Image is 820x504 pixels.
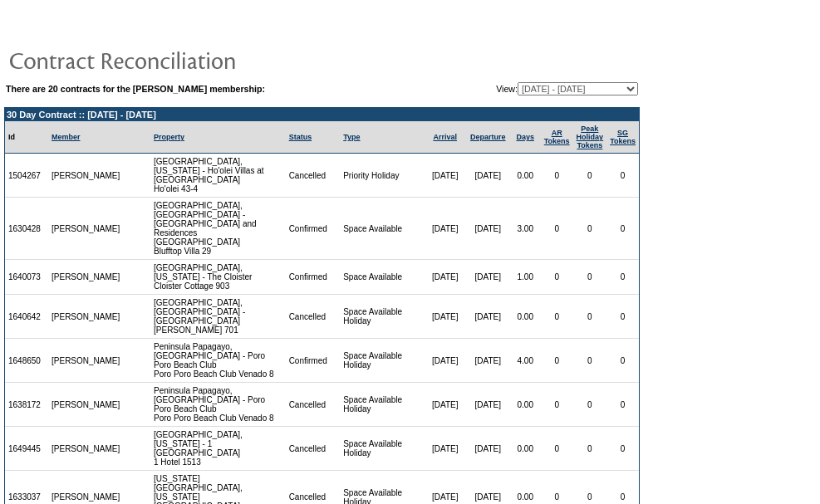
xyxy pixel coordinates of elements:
[52,133,81,141] a: Member
[541,339,573,383] td: 0
[424,154,465,198] td: [DATE]
[150,383,286,427] td: Peninsula Papagayo, [GEOGRAPHIC_DATA] - Poro Poro Beach Club Poro Poro Beach Club Venado 8
[340,427,424,471] td: Space Available Holiday
[433,133,457,141] a: Arrival
[5,295,48,339] td: 1640642
[541,295,573,339] td: 0
[5,260,48,295] td: 1640073
[541,198,573,260] td: 0
[286,260,341,295] td: Confirmed
[606,154,639,198] td: 0
[466,260,510,295] td: [DATE]
[48,427,124,471] td: [PERSON_NAME]
[510,295,541,339] td: 0.00
[424,427,465,471] td: [DATE]
[48,339,124,383] td: [PERSON_NAME]
[5,198,48,260] td: 1630428
[466,383,510,427] td: [DATE]
[510,154,541,198] td: 0.00
[340,339,424,383] td: Space Available Holiday
[424,383,465,427] td: [DATE]
[577,125,604,149] a: Peak HolidayTokens
[286,198,341,260] td: Confirmed
[150,198,286,260] td: [GEOGRAPHIC_DATA], [GEOGRAPHIC_DATA] - [GEOGRAPHIC_DATA] and Residences [GEOGRAPHIC_DATA] Bluffto...
[150,154,286,198] td: [GEOGRAPHIC_DATA], [US_STATE] - Ho'olei Villas at [GEOGRAPHIC_DATA] Ho'olei 43-4
[470,133,506,141] a: Departure
[150,427,286,471] td: [GEOGRAPHIC_DATA], [US_STATE] - 1 [GEOGRAPHIC_DATA] 1 Hotel 1513
[289,133,312,141] a: Status
[340,295,424,339] td: Space Available Holiday
[606,198,639,260] td: 0
[606,339,639,383] td: 0
[424,295,465,339] td: [DATE]
[5,427,48,471] td: 1649445
[286,383,341,427] td: Cancelled
[606,295,639,339] td: 0
[48,198,124,260] td: [PERSON_NAME]
[286,427,341,471] td: Cancelled
[606,260,639,295] td: 0
[573,339,607,383] td: 0
[573,260,607,295] td: 0
[466,427,510,471] td: [DATE]
[466,339,510,383] td: [DATE]
[606,427,639,471] td: 0
[541,154,573,198] td: 0
[573,198,607,260] td: 0
[510,260,541,295] td: 1.00
[48,260,124,295] td: [PERSON_NAME]
[343,133,360,141] a: Type
[573,295,607,339] td: 0
[510,198,541,260] td: 3.00
[510,339,541,383] td: 4.00
[340,383,424,427] td: Space Available Holiday
[286,295,341,339] td: Cancelled
[48,154,124,198] td: [PERSON_NAME]
[510,383,541,427] td: 0.00
[48,383,124,427] td: [PERSON_NAME]
[154,133,184,141] a: Property
[5,121,48,154] td: Id
[573,427,607,471] td: 0
[424,339,465,383] td: [DATE]
[286,339,341,383] td: Confirmed
[610,129,636,145] a: SGTokens
[150,260,286,295] td: [GEOGRAPHIC_DATA], [US_STATE] - The Cloister Cloister Cottage 903
[510,427,541,471] td: 0.00
[5,383,48,427] td: 1638172
[516,133,534,141] a: Days
[466,295,510,339] td: [DATE]
[541,427,573,471] td: 0
[5,339,48,383] td: 1648650
[5,108,639,121] td: 30 Day Contract :: [DATE] - [DATE]
[424,198,465,260] td: [DATE]
[606,383,639,427] td: 0
[340,154,424,198] td: Priority Holiday
[573,154,607,198] td: 0
[415,82,638,95] td: View:
[340,198,424,260] td: Space Available
[466,154,510,198] td: [DATE]
[466,198,510,260] td: [DATE]
[340,260,424,295] td: Space Available
[286,154,341,198] td: Cancelled
[48,295,124,339] td: [PERSON_NAME]
[8,43,341,76] img: pgTtlContractReconciliation.gif
[5,154,48,198] td: 1504267
[541,383,573,427] td: 0
[6,84,265,94] b: There are 20 contracts for the [PERSON_NAME] membership:
[424,260,465,295] td: [DATE]
[150,295,286,339] td: [GEOGRAPHIC_DATA], [GEOGRAPHIC_DATA] - [GEOGRAPHIC_DATA] [PERSON_NAME] 701
[544,129,570,145] a: ARTokens
[150,339,286,383] td: Peninsula Papagayo, [GEOGRAPHIC_DATA] - Poro Poro Beach Club Poro Poro Beach Club Venado 8
[573,383,607,427] td: 0
[541,260,573,295] td: 0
